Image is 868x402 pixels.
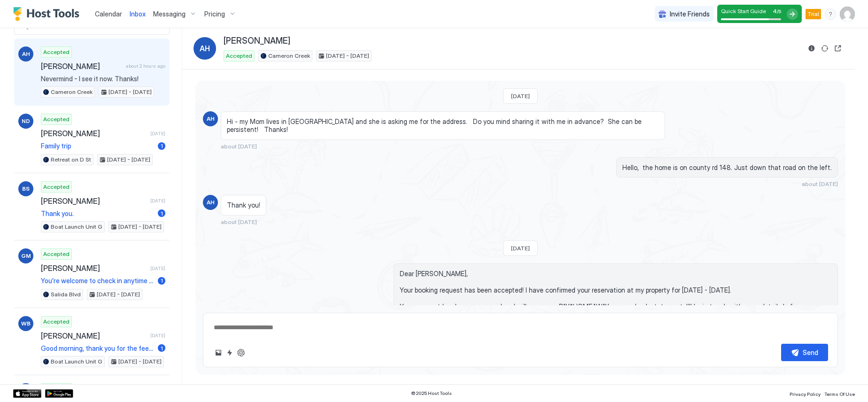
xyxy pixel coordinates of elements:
[130,10,146,18] span: Inbox
[150,131,165,137] span: [DATE]
[13,389,41,398] a: App Store
[807,10,819,18] span: Trial
[51,290,81,299] span: Salida Blvd
[150,265,165,271] span: [DATE]
[97,290,140,299] span: [DATE] - [DATE]
[43,48,70,56] span: Accepted
[221,218,257,225] span: about [DATE]
[51,357,102,366] span: Boat Launch Unit G
[22,185,30,193] span: BS
[824,391,855,397] span: Terms Of Use
[41,196,147,206] span: [PERSON_NAME]
[511,93,530,100] span: [DATE]
[43,183,70,191] span: Accepted
[204,10,225,18] span: Pricing
[43,317,70,326] span: Accepted
[268,52,310,60] span: Cameron Creek
[118,223,162,231] span: [DATE] - [DATE]
[41,75,165,83] span: Nevermind - I see it now. Thanks!
[41,142,154,150] span: Family trip
[150,198,165,204] span: [DATE]
[22,117,30,125] span: ND
[41,344,154,353] span: Good morning, thank you for the feedback. We will take a look into those issues! Thank you for br...
[721,8,766,15] span: Quick Start Guide
[777,8,781,15] span: / 5
[41,209,154,218] span: Thank you.
[153,10,186,18] span: Messaging
[51,88,93,96] span: Cameron Creek
[22,50,30,58] span: AH
[207,115,215,123] span: AH
[832,43,844,54] button: Open reservation
[213,347,224,358] button: Upload image
[95,10,122,18] span: Calendar
[13,7,84,21] a: Host Tools Logo
[41,277,154,285] span: You’re welcome to check in anytime after 4pm. Check in details are available in the app, there ar...
[41,129,147,138] span: [PERSON_NAME]
[824,388,855,398] a: Terms Of Use
[41,331,147,340] span: [PERSON_NAME]
[227,201,260,209] span: Thank you!
[840,7,855,22] div: User profile
[790,388,821,398] a: Privacy Policy
[207,198,215,207] span: AH
[43,115,70,124] span: Accepted
[825,8,836,20] div: menu
[802,180,838,187] span: about [DATE]
[107,155,150,164] span: [DATE] - [DATE]
[227,117,659,134] span: Hi - my Mom lives in [GEOGRAPHIC_DATA] and she is asking me for the address. Do you mind sharing ...
[226,52,252,60] span: Accepted
[790,391,821,397] span: Privacy Policy
[41,263,147,273] span: [PERSON_NAME]
[21,252,31,260] span: GM
[670,10,710,18] span: Invite Friends
[118,357,162,366] span: [DATE] - [DATE]
[45,389,73,398] a: Google Play Store
[108,88,152,96] span: [DATE] - [DATE]
[161,142,163,149] span: 1
[161,345,163,352] span: 1
[126,63,165,69] span: about 2 hours ago
[224,347,235,358] button: Quick reply
[511,245,530,252] span: [DATE]
[781,344,828,361] button: Send
[224,36,290,46] span: [PERSON_NAME]
[41,62,122,71] span: [PERSON_NAME]
[819,43,830,54] button: Sync reservation
[803,348,818,357] div: Send
[411,390,452,396] span: © 2025 Host Tools
[21,319,31,328] span: WB
[221,143,257,150] span: about [DATE]
[806,43,817,54] button: Reservation information
[150,332,165,339] span: [DATE]
[200,43,210,54] span: AH
[161,277,163,284] span: 1
[130,9,146,19] a: Inbox
[161,210,163,217] span: 1
[773,8,777,15] span: 4
[235,347,247,358] button: ChatGPT Auto Reply
[51,223,102,231] span: Boat Launch Unit G
[95,9,122,19] a: Calendar
[326,52,369,60] span: [DATE] - [DATE]
[622,163,832,172] span: Hello, the home is on county rd 148. Just down that road on the left.
[43,250,70,258] span: Accepted
[51,155,91,164] span: Retreat on D St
